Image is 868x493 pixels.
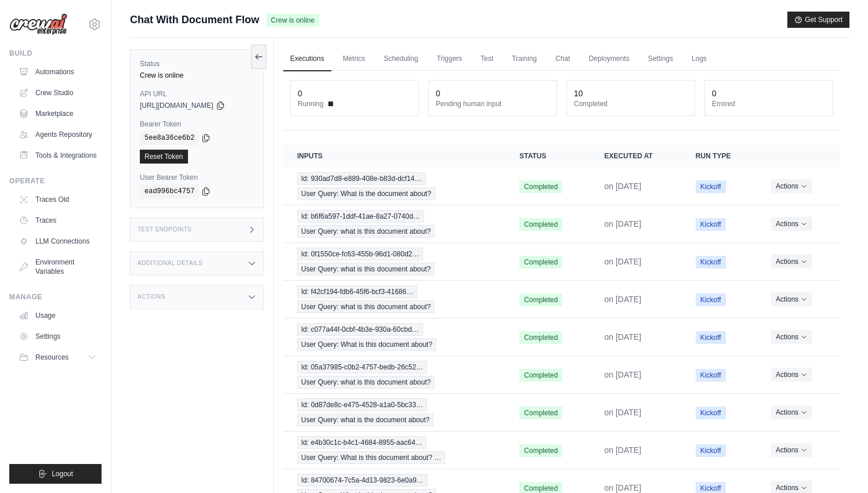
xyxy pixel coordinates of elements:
[297,451,445,464] span: User Query: What is this document about? …
[519,444,562,457] span: Completed
[712,88,717,99] div: 0
[297,323,423,336] span: Id: c077a44f-0cbf-4b3e-930a-60cbd…
[140,71,254,80] div: Crew is online
[712,99,826,108] dt: Errored
[14,211,102,230] a: Traces
[604,408,641,417] time: September 5, 2025 at 22:00 JST
[14,348,102,367] button: Resources
[297,187,435,200] span: User Query: What is the document about?
[9,176,102,186] div: Operate
[130,12,259,28] span: Chat With Document Flow
[297,323,491,351] a: View execution details for Id
[641,47,680,71] a: Settings
[436,99,549,108] dt: Pending human input
[9,292,102,302] div: Manage
[430,47,469,71] a: Triggers
[377,47,425,71] a: Scheduling
[604,370,641,379] time: September 5, 2025 at 22:03 JST
[297,414,433,426] span: User Query: what is the document about?
[519,407,562,419] span: Completed
[682,144,757,168] th: Run Type
[297,263,435,275] span: User Query: what is this document about?
[297,225,435,238] span: User Query: what is this document about?
[604,445,641,455] time: September 5, 2025 at 21:55 JST
[14,253,102,281] a: Environment Variables
[14,84,102,102] a: Crew Studio
[297,300,435,313] span: User Query: what is this document about?
[771,217,812,231] button: Actions for execution
[505,47,544,71] a: Training
[696,331,726,344] span: Kickoff
[297,248,423,260] span: Id: 0f1550ce-fc63-455b-96d1-080d2…
[519,369,562,382] span: Completed
[336,47,372,71] a: Metrics
[771,443,812,457] button: Actions for execution
[297,361,491,389] a: View execution details for Id
[771,292,812,306] button: Actions for execution
[604,483,641,492] time: September 5, 2025 at 03:23 JST
[696,218,726,231] span: Kickoff
[771,368,812,382] button: Actions for execution
[696,293,726,306] span: Kickoff
[297,285,417,298] span: Id: f42cf194-fdb6-45f6-bcf3-41686…
[266,14,319,27] span: Crew is online
[696,407,726,419] span: Kickoff
[297,436,491,464] a: View execution details for Id
[604,219,641,229] time: September 5, 2025 at 23:05 JST
[138,226,192,233] h3: Test Endpoints
[519,180,562,193] span: Completed
[574,88,583,99] div: 10
[604,332,641,342] time: September 5, 2025 at 23:04 JST
[138,260,202,267] h3: Additional Details
[297,338,436,351] span: User Query: What is this document about?
[140,101,214,110] span: [URL][DOMAIN_NAME]
[771,179,812,193] button: Actions for execution
[696,180,726,193] span: Kickoff
[582,47,636,71] a: Deployments
[283,144,505,168] th: Inputs
[604,295,641,304] time: September 5, 2025 at 23:05 JST
[519,256,562,269] span: Completed
[9,464,102,484] button: Logout
[696,256,726,269] span: Kickoff
[519,293,562,306] span: Completed
[771,255,812,269] button: Actions for execution
[297,398,491,426] a: View execution details for Id
[140,184,199,198] code: ead996bc4757
[283,47,331,71] a: Executions
[298,88,302,99] div: 0
[604,182,641,191] time: September 6, 2025 at 01:53 JST
[297,474,428,487] span: Id: 84700674-7c5a-4d13-9823-6e0a9…
[604,257,641,266] time: September 5, 2025 at 23:05 JST
[9,49,102,58] div: Build
[138,293,165,300] h3: Actions
[52,469,73,478] span: Logout
[297,172,491,200] a: View execution details for Id
[14,306,102,325] a: Usage
[548,47,577,71] a: Chat
[505,144,590,168] th: Status
[14,327,102,346] a: Settings
[298,99,324,108] span: Running
[436,88,440,99] div: 0
[297,398,427,411] span: Id: 0d87de8c-e475-4528-a1a0-5bc33…
[9,13,67,35] img: Logo
[297,248,491,275] a: View execution details for Id
[14,125,102,144] a: Agents Repository
[590,144,681,168] th: Executed at
[140,150,188,164] a: Reset Token
[297,210,491,238] a: View execution details for Id
[297,172,426,185] span: Id: 930ad7d8-e889-408e-b83d-dcf14…
[140,119,254,129] label: Bearer Token
[35,353,68,362] span: Resources
[519,218,562,231] span: Completed
[771,330,812,344] button: Actions for execution
[685,47,714,71] a: Logs
[297,436,426,449] span: Id: e4b30c1c-b4c1-4684-8955-aac64…
[787,12,849,28] button: Get Support
[519,331,562,344] span: Completed
[696,444,726,457] span: Kickoff
[14,190,102,209] a: Traces Old
[140,173,254,182] label: User Bearer Token
[14,232,102,251] a: LLM Connections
